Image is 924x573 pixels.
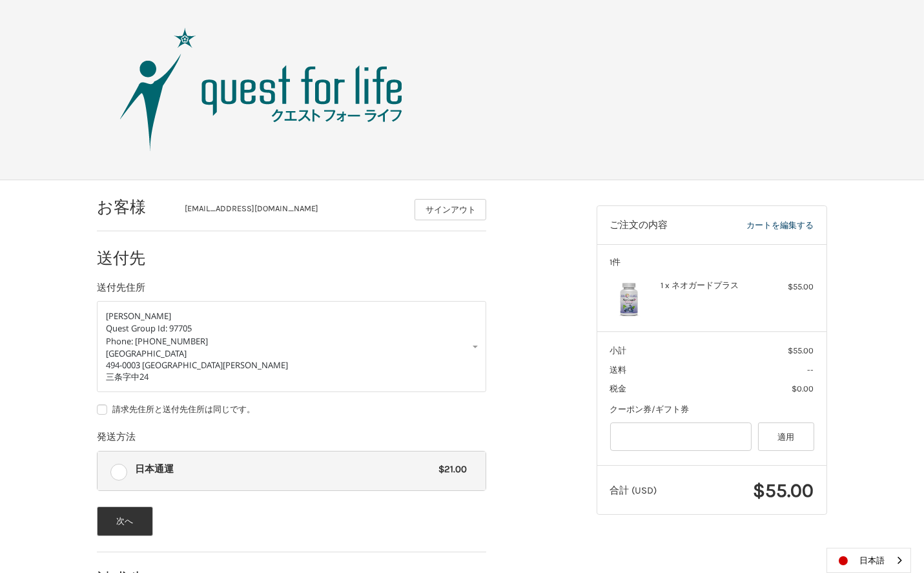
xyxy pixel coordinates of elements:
[788,346,814,355] span: $55.00
[792,384,814,393] span: $0.00
[97,430,136,450] legend: 発送方法
[106,335,208,347] span: Phone: [PHONE_NUMBER]
[826,548,911,573] div: Language
[826,548,911,573] aside: Language selected: 日本語
[97,301,486,393] a: Enter or select a different address
[827,548,910,572] a: 日本語
[610,422,752,452] input: Gift Certificate or Coupon Code
[610,346,627,355] span: 小計
[106,322,192,334] span: Quest Group Id: 97705
[758,422,814,452] button: 適用
[754,479,814,502] span: $55.00
[136,462,433,477] span: 日本通運
[610,219,705,232] h3: ご注文の内容
[97,248,172,268] h2: 送付先
[610,365,627,375] span: 送料
[106,348,477,383] div: [GEOGRAPHIC_DATA] 494-0003 [GEOGRAPHIC_DATA][PERSON_NAME] 三条字中24
[415,199,486,220] button: サインアウト
[610,384,627,393] span: 税金
[808,365,814,375] span: --
[432,462,467,477] span: $21.00
[610,403,814,416] div: クーポン券/ギフト券
[661,280,760,291] h4: 1 x ネオガードプラス
[97,197,172,217] h2: お客様
[185,202,402,220] div: [EMAIL_ADDRESS][DOMAIN_NAME]
[97,280,145,301] legend: 送付先住所
[610,257,814,267] h3: 1件
[97,404,486,415] label: 請求先住所と送付先住所は同じです。
[97,506,153,536] button: 次へ
[763,280,814,293] div: $55.00
[100,25,423,154] img: クエスト・グループ
[610,484,657,496] span: 合計 (USD)
[106,310,477,323] p: [PERSON_NAME]
[704,219,814,232] a: カートを編集する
